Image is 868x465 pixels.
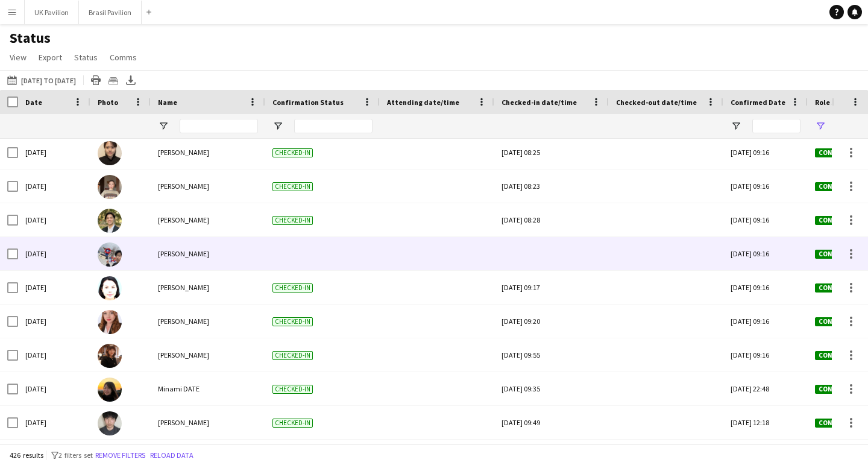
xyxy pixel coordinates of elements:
[272,351,313,360] span: Checked-in
[158,148,209,157] span: [PERSON_NAME]
[10,52,27,63] span: View
[502,372,602,405] div: [DATE] 09:35
[34,49,67,65] a: Export
[158,98,177,107] span: Name
[815,385,860,394] span: Confirmed
[723,237,808,270] div: [DATE] 09:16
[502,305,602,338] div: [DATE] 09:20
[158,350,209,359] span: [PERSON_NAME]
[272,419,313,428] span: Checked-in
[69,49,102,65] a: Status
[93,449,148,462] button: Remove filters
[723,338,808,372] div: [DATE] 09:16
[18,271,90,304] div: [DATE]
[272,98,344,107] span: Confirmation Status
[158,182,209,191] span: [PERSON_NAME]
[502,406,602,439] div: [DATE] 09:49
[124,73,138,87] app-action-btn: Export XLSX
[98,175,122,199] img: Emiri Hatton
[18,136,90,169] div: [DATE]
[18,338,90,372] div: [DATE]
[25,98,42,107] span: Date
[89,73,103,87] app-action-btn: Print
[731,121,741,131] button: Open Filter Menu
[110,52,137,63] span: Comms
[815,317,860,326] span: Confirmed
[180,119,258,133] input: Name Filter Input
[98,98,118,107] span: Photo
[74,52,98,63] span: Status
[815,283,860,293] span: Confirmed
[272,283,313,293] span: Checked-in
[502,98,577,107] span: Checked-in date/time
[158,215,209,224] span: [PERSON_NAME]
[98,344,122,368] img: Yumiko KITAGAWA
[815,148,860,157] span: Confirmed
[25,1,79,24] button: UK Pavilion
[815,182,860,191] span: Confirmed
[18,372,90,405] div: [DATE]
[723,372,808,405] div: [DATE] 22:48
[18,305,90,338] div: [DATE]
[98,141,122,165] img: Nene MIZUNO
[272,317,313,326] span: Checked-in
[752,119,800,133] input: Confirmed Date Filter Input
[502,169,602,203] div: [DATE] 08:23
[815,98,855,107] span: Role Status
[616,98,697,107] span: Checked-out date/time
[18,406,90,439] div: [DATE]
[98,378,122,402] img: Minami DATE
[5,49,31,65] a: View
[272,148,313,157] span: Checked-in
[98,411,122,435] img: Ayato Miura
[158,249,209,258] span: [PERSON_NAME]
[272,182,313,191] span: Checked-in
[723,136,808,169] div: [DATE] 09:16
[98,310,122,334] img: Amandine Frieuzet
[158,384,200,393] span: Minami DATE
[18,237,90,270] div: [DATE]
[98,276,122,300] img: Kumi NISHIGUCHI
[158,418,209,427] span: [PERSON_NAME]
[815,250,860,259] span: Confirmed
[723,203,808,236] div: [DATE] 09:16
[98,242,122,267] img: Daiki Ohta
[815,121,826,131] button: Open Filter Menu
[39,52,62,63] span: Export
[502,338,602,372] div: [DATE] 09:55
[815,351,860,360] span: Confirmed
[106,73,121,87] app-action-btn: Crew files as ZIP
[502,136,602,169] div: [DATE] 08:25
[58,451,93,460] span: 2 filters set
[272,121,283,131] button: Open Filter Menu
[158,317,209,326] span: [PERSON_NAME]
[148,449,196,462] button: Reload data
[98,209,122,233] img: Alexander Wehner
[272,385,313,394] span: Checked-in
[815,216,860,225] span: Confirmed
[723,271,808,304] div: [DATE] 09:16
[158,121,169,131] button: Open Filter Menu
[294,119,373,133] input: Confirmation Status Filter Input
[79,1,142,24] button: Brasil Pavilion
[502,271,602,304] div: [DATE] 09:17
[18,169,90,203] div: [DATE]
[723,406,808,439] div: [DATE] 12:18
[502,203,602,236] div: [DATE] 08:28
[815,419,860,428] span: Confirmed
[723,305,808,338] div: [DATE] 09:16
[731,98,785,107] span: Confirmed Date
[723,169,808,203] div: [DATE] 09:16
[18,203,90,236] div: [DATE]
[158,283,209,292] span: [PERSON_NAME]
[272,216,313,225] span: Checked-in
[105,49,142,65] a: Comms
[387,98,459,107] span: Attending date/time
[5,73,78,87] button: [DATE] to [DATE]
